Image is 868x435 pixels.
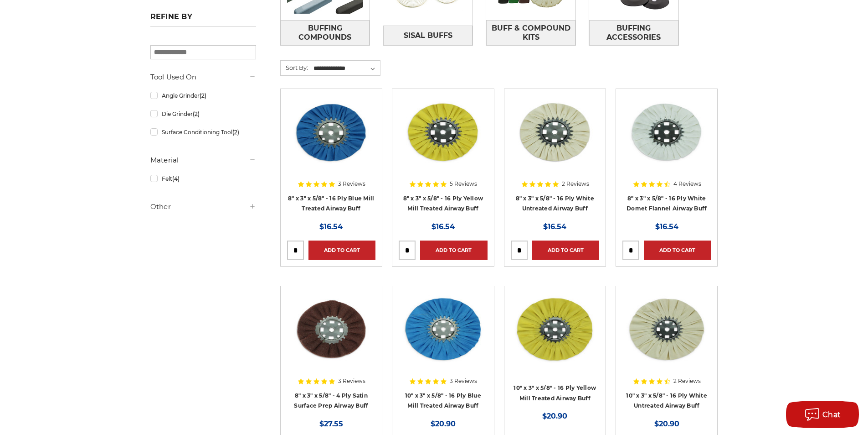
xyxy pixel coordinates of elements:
[150,171,256,187] a: Felt
[150,88,256,104] a: Angle Grinder
[431,222,455,231] span: $16.54
[193,110,200,117] span: (2)
[655,222,678,231] span: $16.54
[532,241,599,260] a: Add to Cart
[287,293,375,409] a: 8 inch satin surface prep airway buff
[150,201,256,212] h5: Other
[822,410,841,419] span: Chat
[319,222,343,231] span: $16.54
[654,419,679,428] span: $20.90
[487,21,575,45] span: Buff & Compound Kits
[383,26,473,45] a: Sisal Buffs
[420,241,487,260] a: Add to Cart
[622,293,711,366] img: 10 inch untreated airway buffing wheel
[281,20,370,45] a: Buffing Compounds
[431,419,456,428] span: $20.90
[150,155,256,166] h5: Material
[399,293,487,409] a: 10 inch blue treated airway buffing wheel
[622,293,711,409] a: 10 inch untreated airway buffing wheel
[172,175,180,182] span: (4)
[644,241,711,260] a: Add to Cart
[399,95,487,212] a: 8 x 3 x 5/8 airway buff yellow mill treatment
[200,92,206,99] span: (2)
[287,293,375,366] img: 8 inch satin surface prep airway buff
[511,95,599,168] img: 8 inch untreated airway buffing wheel
[511,95,599,212] a: 8 inch untreated airway buffing wheel
[287,95,375,168] img: blue mill treated 8 inch airway buffing wheel
[150,72,256,83] h5: Tool Used On
[622,95,711,168] img: 8 inch white domet flannel airway buffing wheel
[308,241,375,260] a: Add to Cart
[590,21,678,45] span: Buffing Accessories
[150,106,256,122] a: Die Grinder
[281,61,308,74] label: Sort By:
[399,95,487,168] img: 8 x 3 x 5/8 airway buff yellow mill treatment
[511,293,599,366] img: 10 inch yellow mill treated airway buff
[542,412,567,420] span: $20.90
[404,28,452,43] span: Sisal Buffs
[622,95,711,212] a: 8 inch white domet flannel airway buffing wheel
[786,401,859,428] button: Chat
[589,20,678,45] a: Buffing Accessories
[281,21,370,45] span: Buffing Compounds
[543,222,566,231] span: $16.54
[486,20,575,45] a: Buff & Compound Kits
[287,95,375,212] a: blue mill treated 8 inch airway buffing wheel
[399,293,487,366] img: 10 inch blue treated airway buffing wheel
[312,62,380,75] select: Sort By:
[511,293,599,409] a: 10 inch yellow mill treated airway buff
[319,419,343,428] span: $27.55
[150,12,256,26] h5: Refine by
[232,129,239,136] span: (2)
[150,124,256,140] a: Surface Conditioning Tool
